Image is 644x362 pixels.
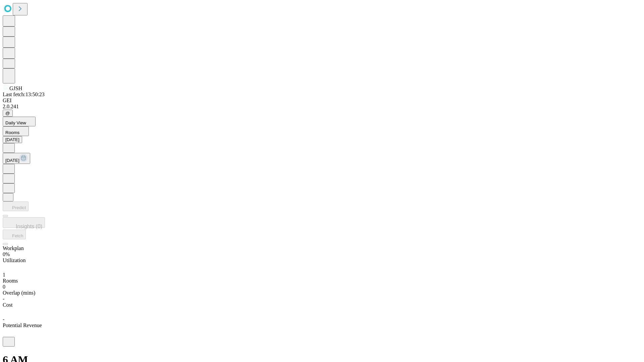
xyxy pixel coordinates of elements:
button: Insights (0) [3,217,45,228]
button: Rooms [3,126,29,136]
span: - [3,316,4,322]
span: Utilization [3,257,25,263]
div: GEI [3,98,641,104]
button: Daily View [3,117,36,126]
button: Predict [3,201,29,211]
span: GJSH [9,85,22,91]
span: Rooms [3,278,18,284]
span: Overlap (mins) [3,290,35,296]
button: Fetch [3,230,26,239]
span: Last fetch: 13:50:23 [3,92,45,97]
span: 0 [3,284,5,290]
span: [DATE] [5,158,19,163]
span: Cost [3,302,12,308]
span: - [3,296,4,302]
button: [DATE] [3,136,22,143]
button: @ [3,110,13,117]
span: Workplan [3,245,24,251]
span: Potential Revenue [3,322,42,328]
button: [DATE] [3,153,30,164]
span: Insights (0) [16,224,42,229]
div: 2.0.241 [3,104,641,110]
span: 1 [3,272,5,278]
span: Rooms [5,130,19,135]
span: Daily View [5,120,26,125]
span: @ [5,111,10,116]
span: 0% [3,251,10,257]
